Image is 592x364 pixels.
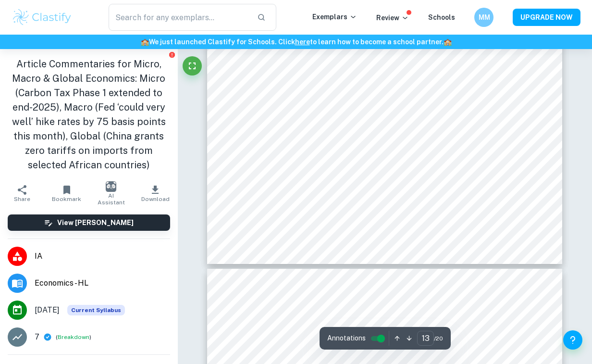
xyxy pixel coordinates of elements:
span: Current Syllabus [67,305,125,315]
p: 7 [35,331,39,343]
span: Economics - HL [35,277,170,289]
p: Review [376,13,409,23]
span: Annotations [327,333,366,343]
span: 🏫 [444,38,452,46]
button: Fullscreen [183,56,202,75]
button: Report issue [169,51,176,58]
span: Share [14,196,30,202]
p: Exemplars [312,12,357,22]
h6: We just launched Clastify for Schools. Click to learn how to become a school partner. [2,37,590,47]
button: View [PERSON_NAME] [8,214,170,231]
span: 🏫 [141,38,149,46]
span: AI Assistant [95,192,127,206]
span: ( ) [56,333,91,342]
button: Download [133,180,177,207]
span: Download [141,196,170,202]
button: Breakdown [58,333,89,341]
h1: Article Commentaries for Micro, Macro & Global Economics: Micro (Carbon Tax Phase 1 extended to e... [8,57,170,172]
a: Schools [428,13,455,21]
div: This exemplar is based on the current syllabus. Feel free to refer to it for inspiration/ideas wh... [67,305,125,315]
a: here [295,38,310,46]
button: Help and Feedback [563,330,582,350]
button: AI Assistant [89,180,133,207]
button: MM [474,8,493,27]
span: IA [35,251,170,262]
span: / 20 [434,334,443,343]
h6: View [PERSON_NAME] [57,217,134,228]
span: [DATE] [35,304,60,316]
span: Bookmark [52,196,81,202]
img: Clastify logo [12,8,73,27]
h6: MM [479,12,490,23]
button: Bookmark [44,180,88,207]
img: AI Assistant [106,181,116,192]
input: Search for any exemplars... [109,4,249,31]
button: UPGRADE NOW [513,9,580,26]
